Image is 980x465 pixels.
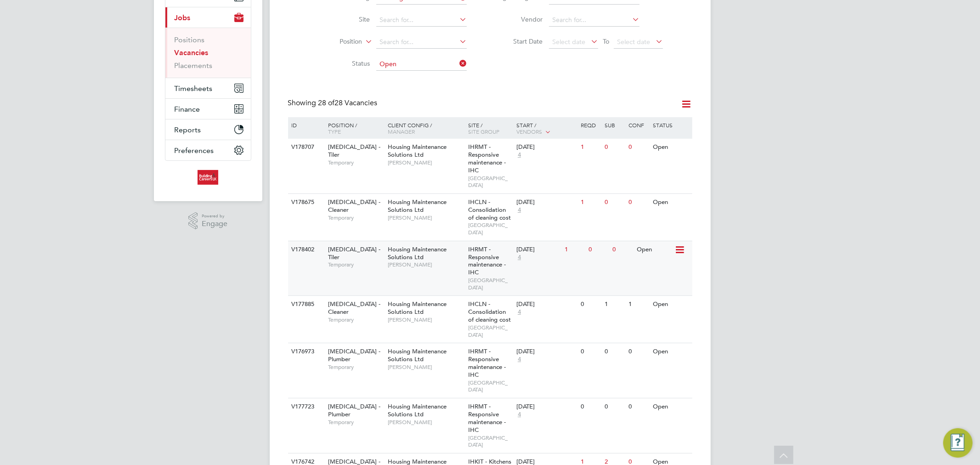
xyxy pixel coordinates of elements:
[376,58,467,71] input: Select one
[468,379,512,393] span: [GEOGRAPHIC_DATA]
[328,245,380,261] span: [MEDICAL_DATA] - Tiler
[318,98,378,108] span: 28 Vacancies
[651,117,691,133] div: Status
[317,15,370,23] label: Site
[289,241,322,258] div: V178402
[578,117,602,133] div: Reqd
[627,398,651,415] div: 0
[328,159,383,166] span: Temporary
[651,139,691,156] div: Open
[578,194,602,211] div: 1
[388,143,447,159] span: Housing Maintenance Solutions Ltd
[578,343,602,360] div: 0
[165,140,251,160] button: Preferences
[328,261,383,268] span: Temporary
[516,151,522,159] span: 4
[328,419,383,426] span: Temporary
[468,277,512,291] span: [GEOGRAPHIC_DATA]
[578,296,602,313] div: 0
[600,35,612,47] span: To
[388,363,464,371] span: [PERSON_NAME]
[388,347,447,363] span: Housing Maintenance Solutions Ltd
[175,48,209,57] a: Vacancies
[586,241,610,258] div: 0
[468,198,511,221] span: IHCLN - Consolidation of cleaning cost
[516,254,522,261] span: 4
[562,241,586,258] div: 1
[516,356,522,363] span: 4
[651,398,691,415] div: Open
[516,308,522,316] span: 4
[516,246,560,254] div: [DATE]
[175,35,205,44] a: Positions
[627,117,651,133] div: Conf
[466,117,514,139] div: Site /
[175,13,191,22] span: Jobs
[289,139,322,156] div: V178707
[175,105,200,113] span: Finance
[309,37,362,46] label: Position
[175,125,201,134] span: Reports
[468,324,512,338] span: [GEOGRAPHIC_DATA]
[602,117,626,133] div: Sub
[385,117,466,139] div: Client Config /
[634,241,674,258] div: Open
[468,300,511,323] span: IHCLN - Consolidation of cleaning cost
[627,139,651,156] div: 0
[468,175,512,189] span: [GEOGRAPHIC_DATA]
[627,343,651,360] div: 0
[175,146,214,155] span: Preferences
[552,38,585,46] span: Select date
[328,214,383,221] span: Temporary
[289,398,322,415] div: V177723
[602,343,626,360] div: 0
[388,159,464,166] span: [PERSON_NAME]
[328,363,383,371] span: Temporary
[516,206,522,214] span: 4
[318,98,335,108] span: 28 of
[388,261,464,268] span: [PERSON_NAME]
[202,212,227,220] span: Powered by
[516,348,576,356] div: [DATE]
[328,403,380,418] span: [MEDICAL_DATA] - Plumber
[388,198,447,214] span: Housing Maintenance Solutions Ltd
[388,128,415,135] span: Manager
[516,403,576,411] div: [DATE]
[198,170,218,185] img: buildingcareersuk-logo-retina.png
[165,119,251,140] button: Reports
[468,128,499,135] span: Site Group
[289,296,322,313] div: V177885
[328,300,380,316] span: [MEDICAL_DATA] - Cleaner
[376,36,467,49] input: Search for...
[549,14,640,27] input: Search for...
[188,212,227,230] a: Powered byEngage
[602,139,626,156] div: 0
[388,316,464,323] span: [PERSON_NAME]
[388,419,464,426] span: [PERSON_NAME]
[490,37,543,45] label: Start Date
[627,194,651,211] div: 0
[516,411,522,419] span: 4
[468,221,512,236] span: [GEOGRAPHIC_DATA]
[376,14,467,27] input: Search for...
[514,117,578,140] div: Start /
[175,84,213,93] span: Timesheets
[388,214,464,221] span: [PERSON_NAME]
[388,300,447,316] span: Housing Maintenance Solutions Ltd
[328,128,341,135] span: Type
[289,343,322,360] div: V176973
[651,343,691,360] div: Open
[578,398,602,415] div: 0
[321,117,385,139] div: Position /
[289,117,322,133] div: ID
[317,59,370,68] label: Status
[165,28,251,78] div: Jobs
[328,347,380,363] span: [MEDICAL_DATA] - Plumber
[468,403,506,434] span: IHRMT - Responsive maintenance - IHC
[602,296,626,313] div: 1
[165,7,251,28] button: Jobs
[516,128,542,135] span: Vendors
[611,241,634,258] div: 0
[651,296,691,313] div: Open
[468,245,506,277] span: IHRMT - Responsive maintenance - IHC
